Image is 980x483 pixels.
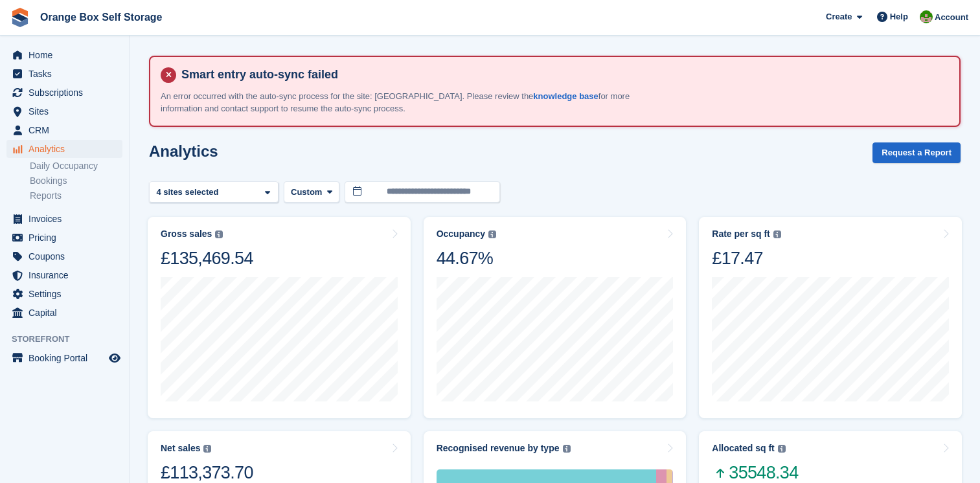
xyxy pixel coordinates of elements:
span: Analytics [28,140,106,158]
a: menu [6,285,122,303]
img: Eric Smith [920,10,933,23]
p: An error occurred with the auto-sync process for the site: [GEOGRAPHIC_DATA]. Please review the f... [161,90,646,115]
a: menu [6,349,122,367]
a: Daily Occupancy [30,160,122,172]
a: menu [6,121,122,139]
a: menu [6,140,122,158]
span: Account [935,11,968,24]
span: Custom [291,186,322,199]
img: icon-info-grey-7440780725fd019a000dd9b08b2336e03edf1995a4989e88bcd33f0948082b44.svg [563,445,571,453]
img: icon-info-grey-7440780725fd019a000dd9b08b2336e03edf1995a4989e88bcd33f0948082b44.svg [488,230,496,238]
span: Tasks [28,65,106,83]
span: Home [28,46,106,64]
span: Sites [28,102,106,120]
a: menu [6,102,122,120]
img: icon-info-grey-7440780725fd019a000dd9b08b2336e03edf1995a4989e88bcd33f0948082b44.svg [778,445,786,453]
span: Capital [28,304,106,322]
img: stora-icon-8386f47178a22dfd0bd8f6a31ec36ba5ce8667c1dd55bd0f319d3a0aa187defe.svg [10,8,30,27]
span: Settings [28,285,106,303]
div: Allocated sq ft [712,443,774,454]
span: Coupons [28,247,106,265]
a: Orange Box Self Storage [35,6,168,28]
button: Custom [284,181,339,203]
a: menu [6,229,122,247]
img: icon-info-grey-7440780725fd019a000dd9b08b2336e03edf1995a4989e88bcd33f0948082b44.svg [203,445,211,453]
span: Create [826,10,852,23]
span: Help [890,10,908,23]
span: Storefront [12,333,129,346]
a: menu [6,65,122,83]
span: Insurance [28,266,106,284]
div: Rate per sq ft [712,229,769,240]
a: menu [6,210,122,228]
div: Recognised revenue by type [437,443,560,454]
span: Subscriptions [28,84,106,102]
h2: Analytics [149,142,218,160]
span: Pricing [28,229,106,247]
a: knowledge base [533,91,598,101]
span: Invoices [28,210,106,228]
a: Bookings [30,175,122,187]
button: Request a Report [872,142,961,164]
div: £135,469.54 [161,247,253,269]
span: Booking Portal [28,349,106,367]
img: icon-info-grey-7440780725fd019a000dd9b08b2336e03edf1995a4989e88bcd33f0948082b44.svg [215,230,223,238]
a: menu [6,84,122,102]
div: Gross sales [161,229,212,240]
div: 44.67% [437,247,496,269]
a: menu [6,266,122,284]
span: CRM [28,121,106,139]
a: menu [6,304,122,322]
h4: Smart entry auto-sync failed [176,67,949,82]
a: Preview store [107,350,122,366]
img: icon-info-grey-7440780725fd019a000dd9b08b2336e03edf1995a4989e88bcd33f0948082b44.svg [773,230,781,238]
a: menu [6,247,122,265]
div: Net sales [161,443,200,454]
a: menu [6,46,122,64]
div: Occupancy [437,229,485,240]
div: 4 sites selected [154,186,223,199]
div: £17.47 [712,247,781,269]
a: Reports [30,190,122,202]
